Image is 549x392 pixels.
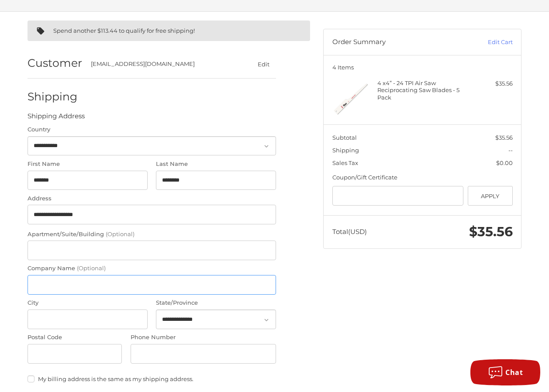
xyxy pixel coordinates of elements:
label: Address [28,194,276,203]
span: Chat [505,368,523,377]
a: Edit Cart [455,38,512,47]
span: Total (USD) [332,227,367,236]
span: Spend another $113.44 to qualify for free shipping! [53,27,195,34]
h2: Customer [28,56,82,70]
h3: Order Summary [332,38,455,47]
small: (Optional) [77,265,106,272]
button: Apply [468,186,513,206]
span: Sales Tax [332,159,358,166]
h3: 4 Items [332,64,513,71]
input: Gift Certificate or Coupon Code [332,186,464,206]
label: City [28,299,148,307]
label: State/Province [156,299,276,307]
span: $0.00 [496,159,513,166]
div: $35.56 [467,79,512,88]
h2: Shipping [28,90,79,103]
label: Country [28,125,276,134]
label: My billing address is the same as my shipping address. [28,375,276,382]
span: -- [508,147,513,154]
label: Last Name [156,160,276,168]
div: [EMAIL_ADDRESS][DOMAIN_NAME] [91,60,234,69]
span: Shipping [332,147,359,154]
label: First Name [28,160,148,168]
label: Apartment/Suite/Building [28,230,276,239]
label: Postal Code [28,333,122,342]
button: Edit [251,58,276,70]
small: (Optional) [106,230,135,237]
span: $35.56 [495,134,513,141]
span: Subtotal [332,134,357,141]
label: Company Name [28,264,276,273]
span: $35.56 [469,224,513,240]
legend: Shipping Address [28,111,85,125]
div: Coupon/Gift Certificate [332,173,513,182]
button: Chat [470,359,540,385]
h4: 4 x 4” - 24 TPI Air Saw Reciprocating Saw Blades - 5 Pack [377,79,466,101]
label: Phone Number [131,333,276,342]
